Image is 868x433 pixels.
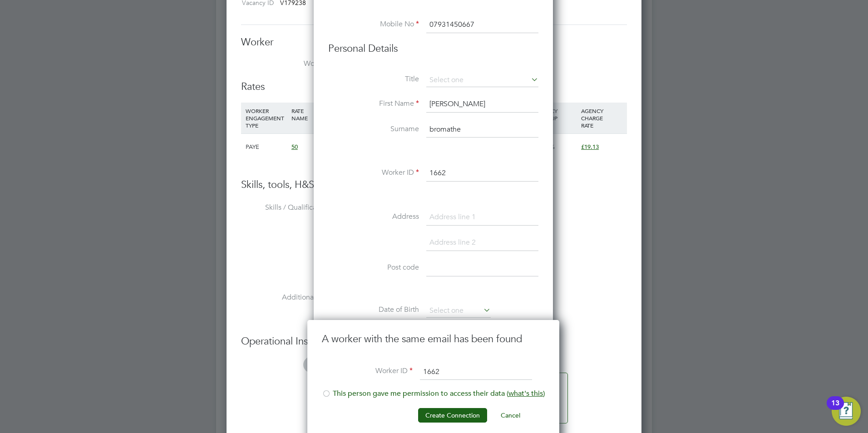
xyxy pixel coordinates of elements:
label: Post code [328,263,419,272]
button: Open Resource Center, 13 new notifications [832,397,861,426]
h3: Operational Instructions & Comments [241,335,627,348]
h3: Skills, tools, H&S [241,178,627,192]
button: Create Connection [418,408,487,423]
div: AGENCY MARKUP [533,103,579,126]
label: Worker [241,59,332,69]
input: Address line 1 [426,209,538,226]
span: 50 [291,143,298,151]
label: Title [328,74,419,84]
label: Tools [241,248,332,257]
label: Worker ID [328,168,419,177]
label: Additional H&S [241,293,332,302]
label: Surname [328,124,419,134]
span: £19.13 [581,143,599,151]
label: Skills / Qualifications [241,203,332,212]
h3: A worker with the same email has been found [322,333,545,346]
input: Address line 2 [426,235,538,251]
input: Select one [426,304,491,318]
button: Cancel [493,408,528,423]
h3: Worker [241,36,627,49]
div: RATE NAME [289,103,350,126]
label: Worker ID [322,366,413,376]
label: Address [328,212,419,221]
h3: Rates [241,80,627,93]
label: First Name [328,99,419,108]
input: Select one [426,74,538,87]
div: 13 [831,403,839,415]
div: WORKER ENGAGEMENT TYPE [243,103,289,133]
span: what's this [508,389,543,398]
h3: Personal Details [328,42,538,55]
div: AGENCY CHARGE RATE [579,103,625,133]
span: BG [303,357,319,373]
label: Date of Birth [328,305,419,315]
li: This person gave me permission to access their data ( ) [322,389,545,408]
label: Mobile No [328,20,419,29]
div: PAYE [243,134,289,160]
